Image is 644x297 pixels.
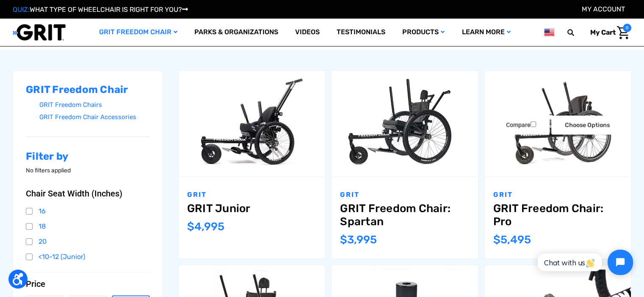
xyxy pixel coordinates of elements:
a: Cart with 0 items [584,24,631,41]
img: Cart [617,26,629,39]
input: Compare [531,121,536,127]
a: QUIZ:WHAT TYPE OF WHEELCHAIR IS RIGHT FOR YOU? [13,5,188,14]
span: $4,995 [187,220,224,233]
a: Account [582,5,625,13]
img: GRIT Freedom Chair Pro: the Pro model shown including contoured Invacare Matrx seatback, Spinergy... [485,75,631,172]
a: 20 [26,235,150,248]
a: Parks & Organizations [186,19,287,46]
button: Price [26,279,150,289]
span: Price [26,279,45,289]
img: GRIT Freedom Chair: Spartan [332,75,478,172]
img: us.png [544,27,554,38]
iframe: Tidio Chat [528,243,640,282]
a: Videos [287,19,328,46]
a: GRIT Junior,$4,995.00 [187,202,316,215]
label: Compare [492,115,550,134]
a: Choose Options [398,115,470,134]
span: $5,495 [493,233,531,246]
span: QUIZ: [13,5,30,14]
span: $3,995 [340,233,377,246]
a: GRIT Freedom Chairs [39,99,150,111]
a: 18 [26,220,150,233]
h2: Filter by [26,150,150,163]
a: GRIT Freedom Chair: Pro,$5,495.00 [493,202,622,228]
span: 0 [623,24,631,32]
input: Compare [377,121,383,127]
img: GRIT All-Terrain Wheelchair and Mobility Equipment [13,24,66,41]
img: GRIT Junior: GRIT Freedom Chair all terrain wheelchair engineered specifically for kids [179,75,325,172]
span: Chair Seat Width (Inches) [26,188,122,199]
a: <10-12 (Junior) [26,251,150,263]
a: Choose Options [551,115,623,134]
a: Testimonials [328,19,394,46]
label: Compare [186,115,243,134]
p: No filters applied [26,166,150,175]
label: Compare [339,115,396,134]
input: Search [571,24,584,41]
a: 16 [26,205,150,218]
a: GRIT Freedom Chair [91,19,186,46]
button: Chair Seat Width (Inches) [26,188,150,199]
h2: GRIT Freedom Chair [26,84,150,96]
a: GRIT Junior,$4,995.00 [179,71,325,177]
a: GRIT Freedom Chair: Spartan,$3,995.00 [332,71,478,177]
a: Choose Options [245,115,317,134]
a: Products [394,19,453,46]
a: GRIT Freedom Chair: Pro,$5,495.00 [485,71,631,177]
p: GRIT [340,190,469,200]
input: Compare [224,121,230,127]
a: GRIT Freedom Chair: Spartan,$3,995.00 [340,202,469,228]
p: GRIT [187,190,316,200]
a: Learn More [453,19,519,46]
p: GRIT [493,190,622,200]
a: GRIT Freedom Chair Accessories [39,111,150,123]
span: My Cart [590,28,616,36]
